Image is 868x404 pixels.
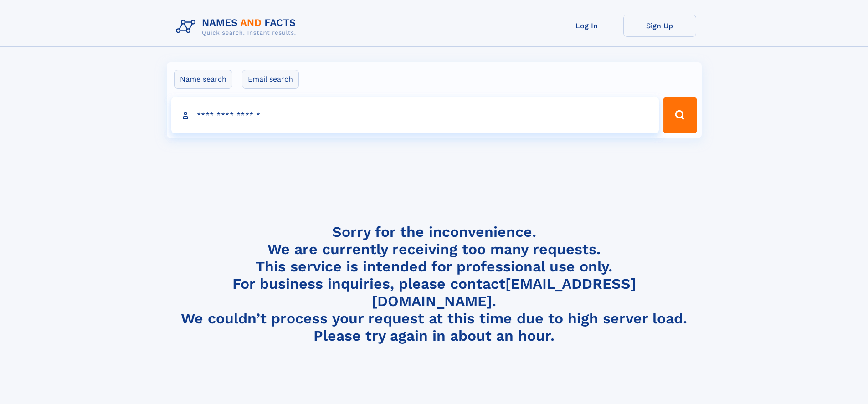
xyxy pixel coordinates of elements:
[623,15,696,37] a: Sign Up
[372,275,636,310] a: [EMAIL_ADDRESS][DOMAIN_NAME]
[172,223,696,345] h4: Sorry for the inconvenience. We are currently receiving too many requests. This service is intend...
[171,97,659,133] input: search input
[174,70,232,89] label: Name search
[663,97,697,133] button: Search Button
[242,70,299,89] label: Email search
[550,15,623,37] a: Log In
[172,15,303,39] img: Logo Names and Facts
